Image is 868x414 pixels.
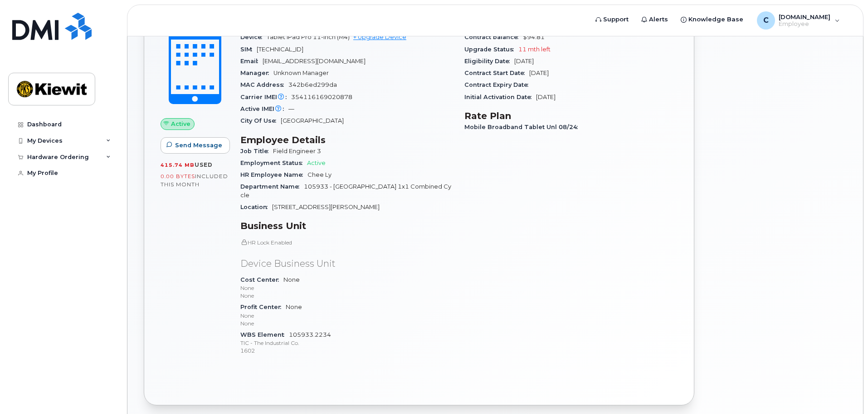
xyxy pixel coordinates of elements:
[649,15,668,24] span: Alerts
[518,46,551,53] span: 11 mth left
[273,70,329,76] span: Unknown Manager
[240,331,289,338] span: WBS Element
[291,94,352,100] span: 354116169020878
[263,58,366,65] span: [EMAIL_ADDRESS][DOMAIN_NAME]
[288,81,337,88] span: 342b6ed299da
[763,15,769,26] span: C
[240,312,454,319] p: None
[171,120,190,128] span: Active
[240,304,454,327] span: None
[751,11,846,30] div: Chee.Ly
[240,204,272,210] span: Location
[829,374,861,407] iframe: Messenger Launcher
[161,173,195,180] span: 0.00 Bytes
[464,58,514,65] span: Eligibility Date
[240,257,454,270] p: Device Business Unit
[674,10,750,29] a: Knowledge Base
[240,81,288,88] span: MAC Address
[603,15,629,24] span: Support
[267,34,350,40] span: Tablet iPad Pro 11-Inch (M4)
[240,339,454,347] p: TIC - The Industrial Co.
[464,124,582,130] span: Mobile Broadband Tablet Unl 08/24
[240,292,454,299] p: None
[240,94,291,100] span: Carrier IMEI
[464,46,518,53] span: Upgrade Status
[523,34,545,40] span: $94.81
[161,137,230,154] button: Send Message
[240,220,454,231] h3: Business Unit
[272,204,380,210] span: [STREET_ADDRESS][PERSON_NAME]
[240,46,257,53] span: SIM
[175,141,222,150] span: Send Message
[240,319,454,327] p: None
[273,148,321,155] span: Field Engineer 3
[240,160,307,166] span: Employment Status
[779,20,830,28] span: Employee
[240,276,454,300] span: None
[240,331,454,355] span: 105933.2234
[240,347,454,354] p: 1602
[240,276,283,283] span: Cost Center
[240,135,454,145] h3: Employee Details
[240,148,273,155] span: Job Title
[240,304,286,310] span: Profit Center
[240,183,451,198] span: 105933 - [GEOGRAPHIC_DATA] 1x1 Combined Cycle
[353,34,406,40] a: + Upgrade Device
[514,58,534,65] span: [DATE]
[240,58,263,65] span: Email
[240,284,454,292] p: None
[307,160,326,166] span: Active
[464,110,678,121] h3: Rate Plan
[536,94,556,100] span: [DATE]
[635,10,674,29] a: Alerts
[307,171,332,178] span: Chee Ly
[529,70,549,76] span: [DATE]
[589,10,635,29] a: Support
[240,34,267,40] span: Device
[257,46,303,53] span: [TECHNICAL_ID]
[464,70,529,76] span: Contract Start Date
[161,162,195,168] span: 415.74 MB
[240,70,273,76] span: Manager
[195,161,213,168] span: used
[240,239,454,246] p: HR Lock Enabled
[240,105,288,112] span: Active IMEI
[281,117,344,124] span: [GEOGRAPHIC_DATA]
[688,15,743,24] span: Knowledge Base
[779,13,830,20] span: [DOMAIN_NAME]
[240,183,304,190] span: Department Name
[288,105,294,112] span: —
[464,94,536,100] span: Initial Activation Date
[240,171,307,178] span: HR Employee Name
[240,117,281,124] span: City Of Use
[464,81,533,88] span: Contract Expiry Date
[464,34,523,40] span: Contract balance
